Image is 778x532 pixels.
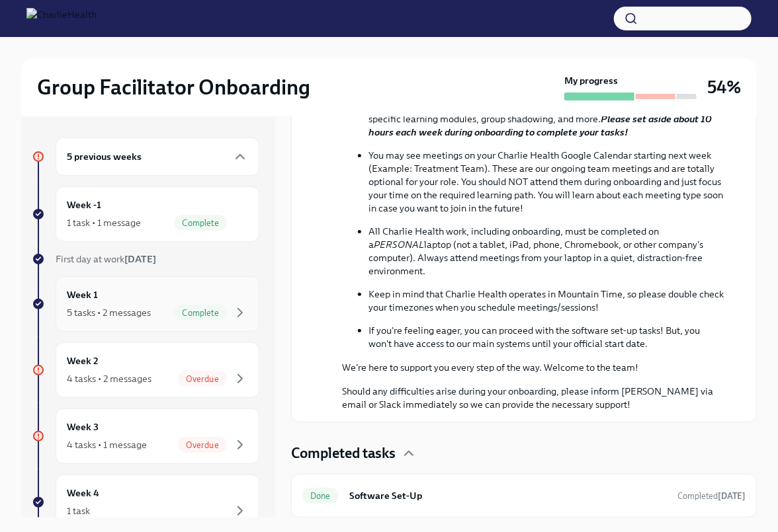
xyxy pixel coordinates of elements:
[174,218,227,228] span: Complete
[32,342,259,398] a: Week 24 tasks • 2 messagesOverdue
[67,420,99,434] h6: Week 3
[32,276,259,332] a: Week 15 tasks • 2 messagesComplete
[56,253,156,265] span: First day at work
[32,475,259,530] a: Week 41 task
[67,486,99,500] h6: Week 4
[67,198,101,212] h6: Week -1
[32,408,259,464] a: Week 34 tasks • 1 messageOverdue
[368,225,724,278] p: All Charlie Health work, including onboarding, must be completed on a laptop (not a tablet, iPad,...
[32,252,259,266] a: First day at work[DATE]
[302,491,339,501] span: Done
[718,491,746,501] strong: [DATE]
[37,74,310,100] h2: Group Facilitator Onboarding
[67,438,147,451] div: 4 tasks • 1 message
[67,504,90,517] div: 1 task
[56,137,259,176] div: 5 previous weeks
[677,490,746,502] span: July 22nd, 2025 09:59
[291,443,396,463] h4: Completed tasks
[26,8,97,29] img: CharlieHealth
[368,149,724,215] p: You may see meetings on your Charlie Health Google Calendar starting next week (Example: Treatmen...
[67,216,141,229] div: 1 task • 1 message
[67,306,151,319] div: 5 tasks • 2 messages
[67,287,98,302] h6: Week 1
[342,361,724,374] p: We're here to support you every step of the way. Welcome to the team!
[67,149,142,164] h6: 5 previous weeks
[368,324,724,350] p: If you're feeling eager, you can proceed with the software set-up tasks! But, you won't have acce...
[564,74,618,87] strong: My progress
[302,485,746,506] a: DoneSoftware Set-UpCompleted[DATE]
[178,440,227,450] span: Overdue
[677,491,746,501] span: Completed
[174,308,227,318] span: Complete
[368,287,724,314] p: Keep in mind that Charlie Health operates in Mountain Time, so please double check your timezones...
[67,372,151,385] div: 4 tasks • 2 messages
[374,239,424,250] em: PERSONAL
[67,354,99,368] h6: Week 2
[349,488,667,503] h6: Software Set-Up
[178,374,227,384] span: Overdue
[291,443,757,463] div: Completed tasks
[707,75,741,99] h3: 54%
[342,385,724,411] p: Should any difficulties arise during your onboarding, please inform [PERSON_NAME] via email or Sl...
[124,253,156,265] strong: [DATE]
[32,186,259,242] a: Week -11 task • 1 messageComplete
